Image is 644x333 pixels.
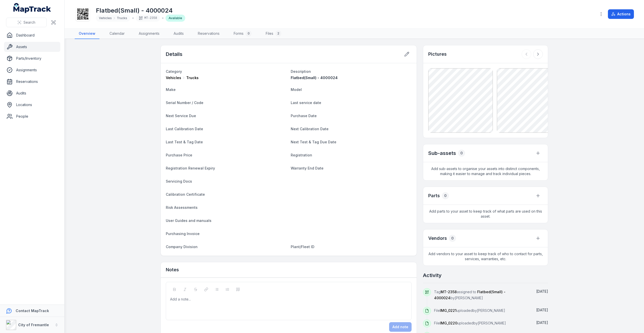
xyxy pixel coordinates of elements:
a: Forms0 [230,28,256,39]
div: 2 [275,30,281,37]
span: [DATE] [536,289,548,293]
a: Overview [75,28,99,39]
strong: City of Fremantle [18,323,49,327]
span: Add sub-assets to organise your assets into distinct components, making it easier to manage and t... [423,162,548,180]
div: 0 [442,192,449,199]
span: Add vendors to your asset to keep track of who to contact for parts, services, warranties, etc. [423,247,548,265]
a: Parts/Inventory [4,53,60,63]
span: IMG_0221 [440,308,457,313]
span: Next Service Due [166,114,196,118]
time: 23/09/2025, 6:08:06 pm [536,308,548,312]
span: Warranty End Date [291,166,324,170]
span: Next Calibration Date [291,127,329,131]
span: Calibration Certificate [166,192,205,196]
time: 23/09/2025, 6:08:06 pm [536,320,548,325]
span: Add parts to your asset to keep track of what parts are used on this asset. [423,205,548,223]
span: Plant/Fleet ID [291,245,314,249]
div: Available [166,15,185,22]
a: Calendar [105,28,129,39]
span: Last Test & Tag Date [166,140,203,144]
a: Files2 [262,28,285,39]
span: Vehicles [99,16,112,20]
h3: Pictures [428,51,447,58]
span: Last Calibration Date [166,127,203,131]
span: Make [166,87,176,92]
span: Trucks [117,16,127,20]
span: Last service date [291,101,321,105]
span: Next Test & Tag Due Date [291,140,336,144]
a: People [4,111,60,121]
h3: Vendors [428,235,447,242]
span: Category [166,69,182,74]
div: 0 [246,30,252,37]
h2: Details [166,51,182,58]
span: Model [291,87,302,92]
span: Purchase Date [291,114,317,118]
div: 0 [449,235,456,242]
div: 0 [458,150,465,157]
h3: Parts [428,192,440,199]
span: Trucks [186,75,199,80]
span: [DATE] [536,308,548,312]
h1: Flatbed(Small) - 4000024 [96,7,185,15]
a: Reservations [4,77,60,87]
a: Locations [4,100,60,110]
strong: Contact MapTrack [16,309,49,313]
a: Assignments [135,28,164,39]
span: User Guides and manuals [166,218,211,223]
div: MT-2358 [136,15,160,22]
span: File uploaded by [PERSON_NAME] [434,321,506,325]
span: IMG_0220 [440,321,457,325]
span: Registration Renewal Expiry [166,166,215,170]
span: Servicing Docs [166,179,192,183]
span: Description [291,69,311,74]
span: Purchase Price [166,153,192,157]
a: Assets [4,42,60,52]
a: Reservations [194,28,224,39]
span: Search [23,20,35,25]
button: Search [6,18,47,27]
span: Serial Number / Code [166,101,203,105]
span: Tag assigned to by [PERSON_NAME] [434,290,505,300]
button: Actions [608,9,634,19]
span: Vehicles [166,75,181,80]
a: Audits [4,88,60,98]
span: Purchasing Invoice [166,231,200,236]
span: [DATE] [536,320,548,325]
span: Risk Assessments [166,205,198,210]
span: Registration [291,153,312,157]
a: Dashboard [4,30,60,40]
time: 03/10/2025, 10:00:48 am [536,289,548,293]
h2: Activity [423,272,442,279]
span: Flatbed(Small) - 4000024 [291,76,338,80]
a: Assignments [4,65,60,75]
span: File uploaded by [PERSON_NAME] [434,308,505,313]
h3: Notes [166,266,179,273]
a: MapTrack [13,3,51,13]
a: Audits [170,28,188,39]
h2: Sub-assets [428,150,456,157]
span: MT-2358 [441,290,457,294]
span: Company Division [166,245,198,249]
